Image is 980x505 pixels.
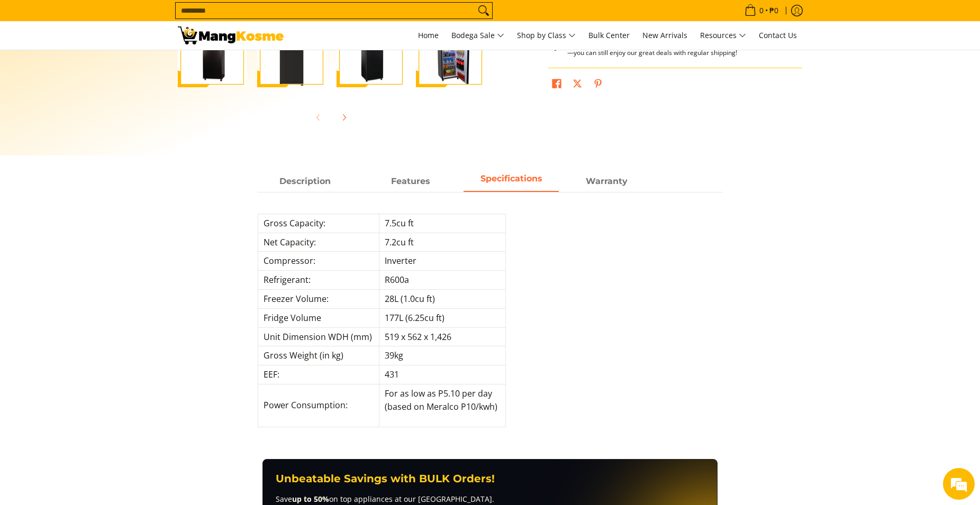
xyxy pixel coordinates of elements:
[258,214,379,233] td: Gross Capacity:
[475,3,492,19] button: Search
[379,327,506,346] td: 519 x 562 x 1,426
[257,192,723,438] div: Description 2
[379,214,506,233] td: 7.5cu ft
[759,30,797,40] span: Contact Us
[61,133,146,240] span: We're online!
[754,21,802,50] a: Contact Us
[379,271,506,290] td: R600a
[637,21,693,50] a: New Arrivals
[416,20,485,87] img: Condura 7.3 Cu. Ft. Single Door - Direct Cool Inverter Refrigerator, CSD700SAi (Class A)-4
[379,289,506,308] td: 28L (1.0cu ft)
[446,21,510,50] a: Bodega Sale
[642,30,687,40] span: New Arrivals
[257,172,352,191] span: Description
[559,172,654,192] a: Description 3
[379,308,506,327] td: 177L (6.25cu ft)
[586,176,628,186] strong: Warranty
[258,365,379,384] td: EEF:
[567,41,792,57] p: For now, warehouse pickups for online orders are on pause. But don’t worry—you can still enjoy ou...
[695,21,751,50] a: Resources
[258,271,379,290] td: Refrigerant:
[5,289,202,326] textarea: Type your message and hit 'Enter'
[512,21,581,50] a: Shop by Class
[741,5,782,16] span: •
[391,176,430,186] strong: Features
[385,387,500,424] p: For as low as P5.10 per day (based on Meralco P10/kwh)
[379,346,506,365] td: 39kg
[464,172,559,191] span: Specifications
[588,30,630,40] span: Bulk Center
[418,30,439,40] span: Home
[768,7,780,14] span: ₱0
[258,233,379,252] td: Net Capacity:
[258,346,379,365] td: Gross Weight (in kg)
[570,76,585,94] a: Post on X
[332,106,356,129] button: Next
[258,384,379,427] td: Power Consumption:
[178,20,247,87] img: Condura 7.3 Cu. Ft. Single Door - Direct Cool Inverter Refrigerator, CSD700SAi (Class A)-1
[549,76,564,94] a: Share on Facebook
[363,172,458,192] a: Description 1
[276,472,704,485] h3: Unbeatable Savings with BULK Orders!
[413,21,444,50] a: Home
[758,7,765,14] span: 0
[257,19,326,87] img: Condura 7.3 Cu. Ft. Single Door - Direct Cool Inverter Refrigerator, CSD700SAi (Class A)-2
[294,21,802,50] nav: Main Menu
[591,76,605,94] a: Pin on Pinterest
[258,289,379,308] td: Freezer Volume:
[700,29,746,42] span: Resources
[258,252,379,271] td: Compressor:
[379,365,506,384] td: 431
[517,29,576,42] span: Shop by Class
[583,21,635,50] a: Bulk Center
[379,233,506,252] td: 7.2cu ft
[337,20,405,87] img: Condura 7.3 Cu. Ft. Single Door - Direct Cool Inverter Refrigerator, CSD700SAi (Class A)-3
[174,5,199,31] div: Minimize live chat window
[464,172,559,192] a: Description 2
[258,308,379,327] td: Fridge Volume
[55,59,178,73] div: Chat with us now
[178,26,284,44] img: Condura 7.3 Cubic Ft. Direct Cool Inverter Ref (Class A) l Mang Kosme
[258,327,379,346] td: Unit Dimension WDH (mm)
[292,494,329,504] strong: up to 50%
[451,29,504,42] span: Bodega Sale
[257,172,352,192] a: Description
[379,252,506,271] td: Inverter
